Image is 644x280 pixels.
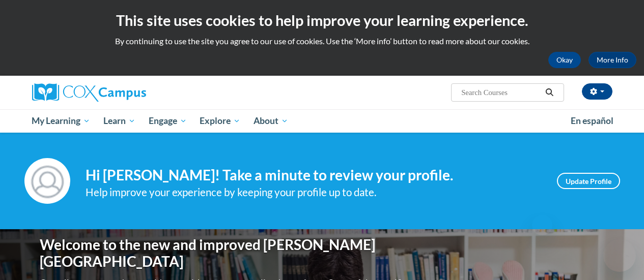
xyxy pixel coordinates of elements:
input: Search Courses [460,86,542,99]
div: Main menu [24,109,620,133]
button: Search [542,86,557,99]
a: More Info [589,52,636,68]
a: Learn [97,109,142,133]
div: Help improve your experience by keeping your profile up to date. [86,184,542,201]
a: En español [564,110,620,132]
iframe: Button to launch messaging window [603,239,636,272]
span: About [254,115,288,127]
a: Engage [142,109,193,133]
h2: This site uses cookies to help improve your learning experience. [8,10,636,30]
a: Update Profile [557,173,620,189]
h4: Hi [PERSON_NAME]! Take a minute to review your profile. [86,167,542,184]
h1: Welcome to the new and improved [PERSON_NAME][GEOGRAPHIC_DATA] [40,236,409,270]
a: Explore [193,109,247,133]
p: By continuing to use the site you agree to our use of cookies. Use the ‘More info’ button to read... [8,36,636,47]
img: Profile Image [24,158,70,204]
iframe: Close message [532,215,552,235]
span: Explore [200,115,240,127]
span: En español [571,115,613,126]
span: Engage [149,115,187,127]
a: About [247,109,295,133]
span: My Learning [32,115,90,127]
button: Account Settings [582,83,612,100]
a: My Learning [25,109,97,133]
img: Cox Campus [32,83,146,102]
button: Okay [548,52,581,68]
span: Learn [103,115,135,127]
a: Cox Campus [32,83,215,102]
